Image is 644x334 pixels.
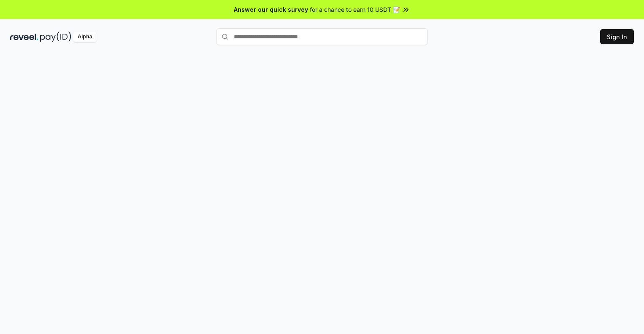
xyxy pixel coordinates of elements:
[600,29,634,44] button: Sign In
[73,32,97,42] div: Alpha
[40,32,71,42] img: pay_id
[10,32,38,42] img: reveel_dark
[310,5,400,14] span: for a chance to earn 10 USDT 📝
[234,5,308,14] span: Answer our quick survey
